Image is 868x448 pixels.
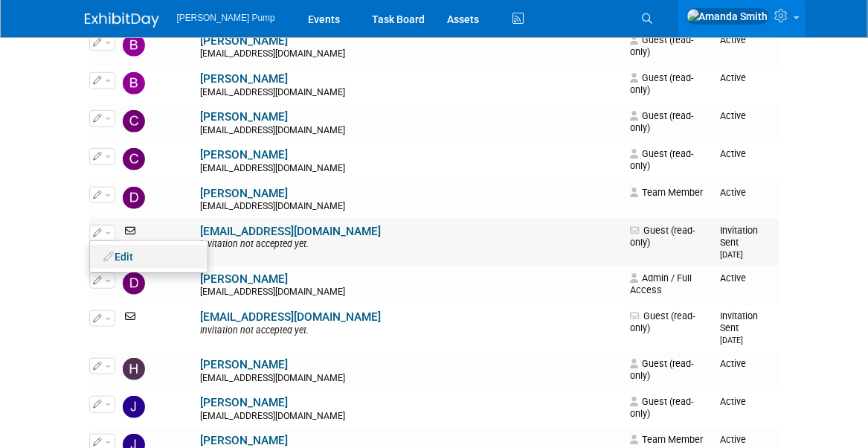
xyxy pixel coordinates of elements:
[630,396,693,419] span: Guest (read-only)
[721,434,747,445] span: Active
[630,310,695,333] span: Guest (read-only)
[201,396,289,409] a: [PERSON_NAME]
[630,110,693,133] span: Guest (read-only)
[123,396,145,418] img: Jake Sowders
[201,239,621,251] div: Invitation not accepted yet.
[123,272,145,295] img: Del Ritz
[123,110,145,132] img: Carmen Campbell
[201,163,621,175] div: [EMAIL_ADDRESS][DOMAIN_NAME]
[123,187,145,209] img: David Perry
[201,110,289,124] a: [PERSON_NAME]
[201,272,289,286] a: [PERSON_NAME]
[123,148,145,170] img: Christopher Thompson
[721,34,747,45] span: Active
[630,225,695,248] span: Guest (read-only)
[721,187,747,198] span: Active
[721,72,747,83] span: Active
[201,201,621,213] div: [EMAIL_ADDRESS][DOMAIN_NAME]
[201,48,621,60] div: [EMAIL_ADDRESS][DOMAIN_NAME]
[201,148,289,161] a: [PERSON_NAME]
[630,148,693,171] span: Guest (read-only)
[630,34,693,57] span: Guest (read-only)
[201,434,289,447] a: [PERSON_NAME]
[201,358,289,371] a: [PERSON_NAME]
[123,34,145,57] img: Brian Lee
[630,434,703,445] span: Team Member
[721,310,759,345] span: Invitation Sent
[90,246,208,267] a: Edit
[201,373,621,385] div: [EMAIL_ADDRESS][DOMAIN_NAME]
[630,72,693,95] span: Guest (read-only)
[721,272,747,284] span: Active
[721,148,747,159] span: Active
[687,8,769,25] img: Amanda Smith
[201,34,289,48] a: [PERSON_NAME]
[201,72,289,86] a: [PERSON_NAME]
[201,287,621,298] div: [EMAIL_ADDRESS][DOMAIN_NAME]
[177,13,275,23] span: [PERSON_NAME] Pump
[630,187,703,198] span: Team Member
[630,358,693,381] span: Guest (read-only)
[85,13,159,28] img: ExhibitDay
[201,310,382,324] a: [EMAIL_ADDRESS][DOMAIN_NAME]
[201,87,621,99] div: [EMAIL_ADDRESS][DOMAIN_NAME]
[201,325,621,337] div: Invitation not accepted yet.
[721,250,744,260] small: [DATE]
[630,272,692,295] span: Admin / Full Access
[201,411,621,423] div: [EMAIL_ADDRESS][DOMAIN_NAME]
[721,358,747,369] span: Active
[721,225,759,260] span: Invitation Sent
[123,358,145,380] img: Heather Lindberg
[721,336,744,345] small: [DATE]
[201,125,621,137] div: [EMAIL_ADDRESS][DOMAIN_NAME]
[721,396,747,407] span: Active
[201,187,289,200] a: [PERSON_NAME]
[201,225,382,238] a: [EMAIL_ADDRESS][DOMAIN_NAME]
[721,110,747,121] span: Active
[123,72,145,95] img: Brian Peek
